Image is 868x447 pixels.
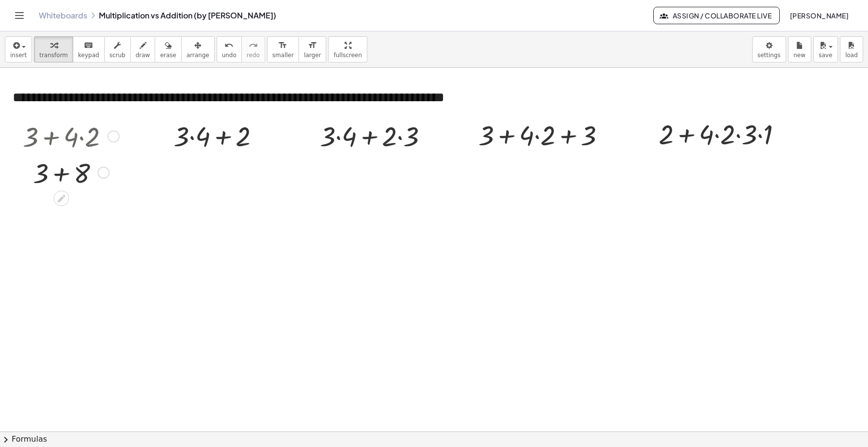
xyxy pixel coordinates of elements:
[12,8,27,23] button: Toggle navigation
[104,36,131,62] button: scrub
[304,52,321,59] span: larger
[782,7,856,24] button: [PERSON_NAME]
[10,52,27,59] span: insert
[328,36,367,62] button: fullscreen
[160,52,176,59] span: erase
[39,52,68,59] span: transform
[84,40,93,51] i: keyboard
[272,52,294,59] span: smaller
[299,36,326,62] button: format_sizelarger
[840,36,863,62] button: load
[187,52,209,59] span: arrange
[788,36,811,62] button: new
[249,40,258,51] i: redo
[752,36,786,62] button: settings
[181,36,215,62] button: arrange
[247,52,260,59] span: redo
[155,36,181,62] button: erase
[73,36,105,62] button: keyboardkeypad
[5,36,32,62] button: insert
[224,40,234,51] i: undo
[78,52,99,59] span: keypad
[217,36,242,62] button: undoundo
[241,36,265,62] button: redoredo
[653,7,780,24] button: Assign / Collaborate Live
[39,11,87,20] a: Whiteboards
[34,36,73,62] button: transform
[110,52,126,59] span: scrub
[819,52,832,59] span: save
[333,52,362,59] span: fullscreen
[222,52,237,59] span: undo
[54,191,69,206] div: Edit math
[758,52,781,59] span: settings
[789,11,849,20] span: [PERSON_NAME]
[662,11,772,20] span: Assign / Collaborate Live
[130,36,156,62] button: draw
[267,36,299,62] button: format_sizesmaller
[813,36,838,62] button: save
[278,40,287,51] i: format_size
[793,52,805,59] span: new
[308,40,317,51] i: format_size
[136,52,150,59] span: draw
[845,52,858,59] span: load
